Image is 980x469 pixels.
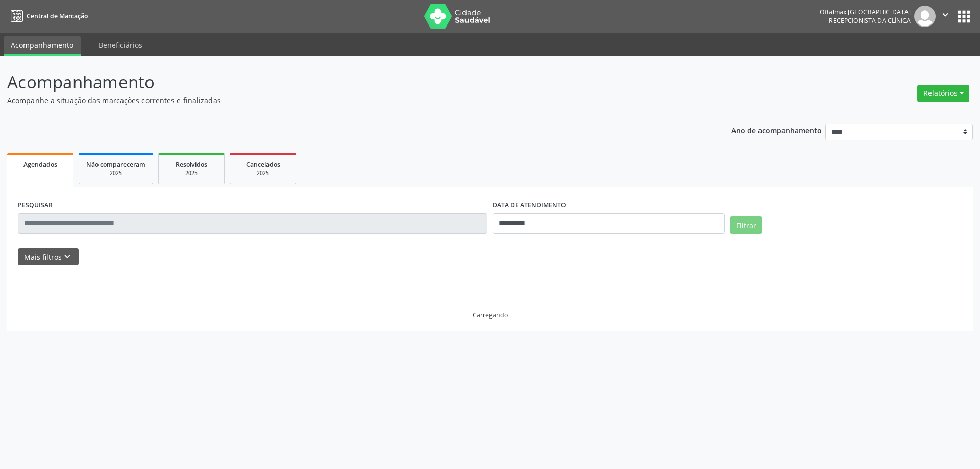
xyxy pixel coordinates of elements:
[166,169,217,177] div: 2025
[914,6,936,27] img: img
[86,169,145,177] div: 2025
[940,9,951,20] i: 
[820,8,911,16] div: Oftalmax [GEOGRAPHIC_DATA]
[7,69,683,95] p: Acompanhamento
[731,124,822,136] p: Ano de acompanhamento
[917,85,969,102] button: Relatórios
[7,95,683,106] p: Acompanhe a situação das marcações correntes e finalizadas
[473,311,508,319] div: Carregando
[936,6,955,27] button: 
[246,160,280,169] span: Cancelados
[955,8,973,26] button: apps
[91,36,150,54] a: Beneficiários
[237,169,288,177] div: 2025
[27,12,88,20] span: Central de Marcação
[4,36,81,56] a: Acompanhamento
[18,198,53,213] label: PESQUISAR
[23,160,57,169] span: Agendados
[730,216,762,234] button: Filtrar
[829,16,911,25] span: Recepcionista da clínica
[176,160,207,169] span: Resolvidos
[493,198,566,213] label: DATA DE ATENDIMENTO
[18,248,79,266] button: Mais filtroskeyboard_arrow_down
[62,251,73,262] i: keyboard_arrow_down
[7,8,88,24] a: Central de Marcação
[86,160,145,169] span: Não compareceram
